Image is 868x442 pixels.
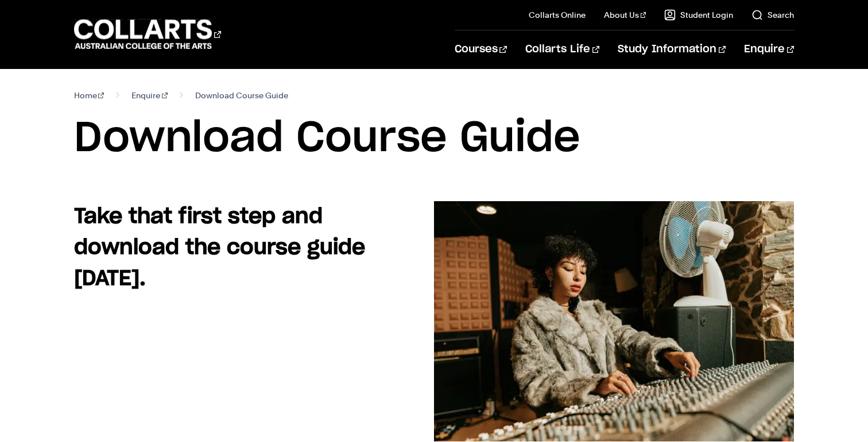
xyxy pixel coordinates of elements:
a: Home [74,87,104,103]
a: Enquire [131,87,168,103]
a: Search [751,9,794,21]
a: Collarts Life [525,30,599,68]
span: Download Course Guide [195,87,288,103]
a: Study Information [618,30,726,68]
strong: Take that first step and download the course guide [DATE]. [74,206,365,289]
a: Enquire [744,30,794,68]
a: Student Login [664,9,733,21]
div: Go to homepage [74,18,221,51]
a: About Us [604,9,646,21]
h1: Download Course Guide [74,113,795,164]
a: Courses [455,30,507,68]
a: Collarts Online [529,9,586,21]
